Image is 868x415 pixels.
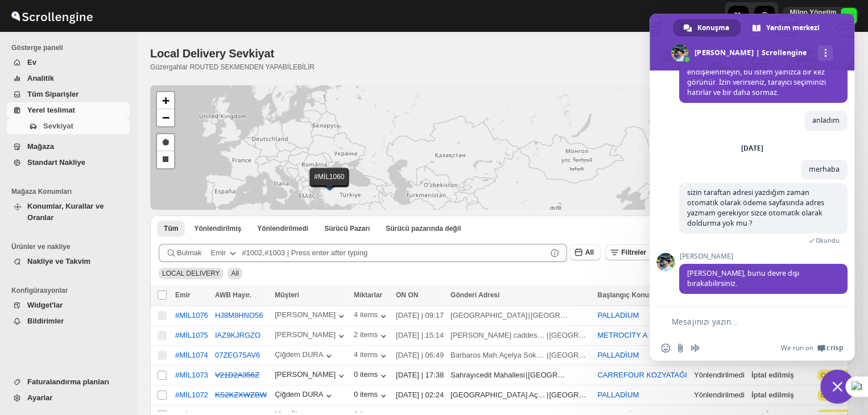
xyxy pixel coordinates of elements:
button: #MİL1076 [175,311,208,319]
div: [PERSON_NAME] [275,370,347,381]
button: 4 items [354,350,389,362]
div: Yardım merkezi [742,19,831,36]
span: Yerel teslimat [27,106,75,114]
button: All [157,221,185,236]
span: Müşteri [275,291,299,299]
textarea: Mesajınızı yazın... [672,317,818,327]
button: Routed [187,221,248,236]
span: Sürücü Pazarı [324,224,370,233]
span: Analitik [27,74,54,82]
span: Emir [175,291,191,299]
button: Unrouted [250,221,315,236]
button: All [569,244,601,260]
button: #MİL1073 [175,371,208,379]
div: Barbaros Mah.Açelya Sokağı Ağaoğlu Moontown Sitesi A1-2 Blok D:8 [450,350,546,361]
button: PALLADİUM [597,391,639,399]
button: 2 items [354,330,389,342]
span: Başlangıç Konumu [597,291,659,299]
a: Draw a polygon [157,134,174,151]
span: Dosya gönder [676,343,685,352]
button: 0 items [354,370,389,381]
button: Nakliye ve Takvim [7,254,130,269]
div: [GEOGRAPHIC_DATA] [531,310,572,321]
span: Tüm [164,224,178,233]
img: ScrollEngine [9,2,94,30]
span: Mağaza [27,142,54,151]
a: Zoom out [157,109,174,126]
span: anladım [812,115,840,125]
span: Okundu [816,236,840,244]
div: Yönlendirilmedi [694,389,745,401]
span: Emoji ekle [661,343,670,352]
span: Nakliye ve Takvim [27,257,90,265]
span: Konfigürasyonlar [11,286,131,295]
button: IAZ9KJRGZO [215,331,261,339]
button: PALLADİUM [597,351,639,359]
button: 07ZEG75AV6 [215,351,260,359]
span: Yönlendirilmiş [194,224,241,233]
img: Marker [321,178,338,190]
span: Gönderi Adresi [450,291,499,299]
span: Gösterge paneli [11,43,131,52]
span: Mağaza Konumları [11,187,131,196]
div: [GEOGRAPHIC_DATA] [549,350,590,361]
div: [GEOGRAPHIC_DATA] [549,330,590,341]
span: Konuşma [697,19,729,36]
a: We run onCrisp [781,343,843,352]
div: Daha fazla kanal [817,45,833,61]
button: Analitik [7,70,130,86]
a: Draw a rectangle [157,151,174,168]
button: 0 items [354,390,389,401]
span: Yardım merkezi [766,19,820,36]
span: Milgo Yönetim [841,8,857,24]
div: | [450,310,590,321]
span: ON ON [396,291,418,299]
img: Marker [321,177,338,190]
span: [PERSON_NAME], bunu devre dışı bırakabilirsiniz. [687,268,799,288]
span: Standart Nakliye [27,158,85,167]
p: Güzergahlar ROUTED SEKMENDEN YAPABİLEBİLİR [150,63,315,72]
span: sizin taraftan adresi yazdığım zaman otomatik olarak ödeme sayfasında adres yazmam gerekiyor sizc... [687,188,824,228]
span: AWB Hayır. [215,291,251,299]
div: | [450,330,590,341]
div: [DATE] | 02:24 [396,389,444,401]
button: HJ8M8HNO56 [215,311,263,319]
span: Crisp [826,343,843,352]
span: Bildirimler [27,317,64,325]
div: | [450,350,590,361]
button: #MİL1075 [175,331,208,339]
button: Çiğdem DURA [275,390,334,401]
button: #MİL1074 [175,351,208,359]
span: Local Delivery Sevkiyat [150,47,274,60]
button: KS2KZXWZBW [215,391,267,399]
div: [DATE] [741,145,763,152]
div: Sahrayıcedit Mahallesi [450,370,525,381]
div: [DATE] | 06:49 [396,350,444,361]
div: [GEOGRAPHIC_DATA] [450,310,527,321]
button: 4 items [354,310,389,322]
button: Konumlar, Kurallar ve Oranlar [7,198,130,226]
button: Sevkiyat [7,118,130,134]
button: #MİL1072 [175,391,208,399]
button: Emir [204,244,245,262]
div: Çiğdem DURA [275,350,334,362]
span: Sesli mesaj kaydetme [691,343,700,352]
button: Claimable [317,221,377,236]
button: V21D2A356Z [215,371,259,379]
button: Bildirimler [7,313,130,329]
span: We run on [781,343,813,352]
span: Yönlendirilmedi [257,224,308,233]
div: [PERSON_NAME] caddesi no 79 ulus [450,330,546,341]
div: Yönlendirilmedi [694,370,745,381]
p: Milgo Yönetim [790,8,836,17]
button: Ev [7,55,130,70]
span: Miktarlar [354,291,382,299]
